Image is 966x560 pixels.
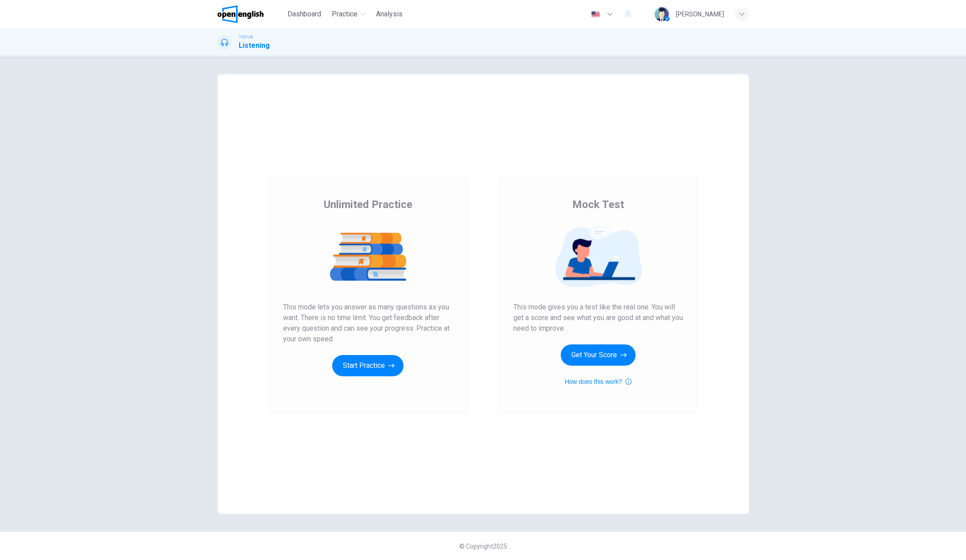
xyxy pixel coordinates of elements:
button: Get Your Score [561,344,636,366]
button: Start Practice [332,355,403,376]
span: This mode lets you answer as many questions as you want. There is no time limit. You get feedback... [283,302,453,344]
span: © Copyright 2025 [459,543,507,550]
button: How does this work? [565,376,632,387]
div: [PERSON_NAME] [676,9,724,19]
h1: Listening [239,40,270,51]
button: Dashboard [284,6,325,22]
span: Practice [332,9,357,19]
span: TOEFL® [239,34,253,40]
button: Practice [328,6,369,22]
span: Unlimited Practice [324,197,412,212]
span: Dashboard [287,9,321,19]
a: OpenEnglish logo [217,5,284,23]
span: Analysis [376,9,403,19]
img: en [590,11,601,18]
span: This mode gives you a test like the real one. You will get a score and see what you are good at a... [513,302,683,334]
img: Profile picture [655,7,669,21]
button: Analysis [372,6,406,22]
span: Mock Test [572,197,624,212]
img: OpenEnglish logo [217,5,264,23]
